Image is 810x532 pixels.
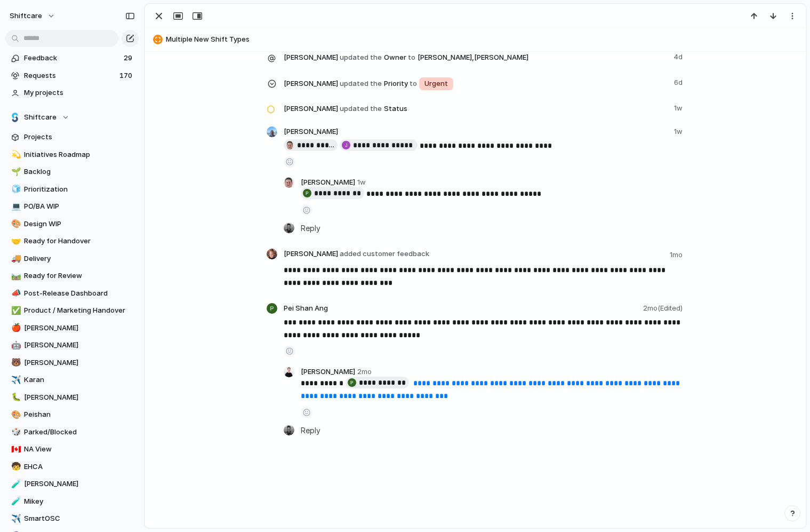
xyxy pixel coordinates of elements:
div: ✅ [11,305,19,317]
span: [PERSON_NAME] [284,78,338,89]
span: [PERSON_NAME] , [PERSON_NAME] [418,52,528,63]
button: Multiple New Shift Types [150,31,801,48]
a: 🍎[PERSON_NAME] [5,320,139,336]
span: Shiftcare [24,112,57,123]
button: 💻 [10,201,20,212]
div: 🚚 [11,252,19,265]
a: 🚚Delivery [5,251,139,267]
button: 🤝 [10,236,20,247]
span: Karan [24,375,135,385]
div: 🎨Peishan [5,407,139,423]
button: 🚚 [10,253,20,264]
div: 🇨🇦 [11,443,19,456]
div: ✈️ [11,513,19,525]
span: 6d [674,75,685,88]
span: Prioritization [24,184,135,195]
a: My projects [5,85,139,101]
span: Initiatives Roadmap [24,149,135,160]
span: [PERSON_NAME] [24,323,135,334]
div: ✈️ [11,374,19,386]
button: 🍎 [10,323,20,334]
span: Requests [24,70,116,81]
span: [PERSON_NAME] [284,104,338,114]
button: 🎨 [10,409,20,420]
div: 🧪 [11,495,19,507]
span: 1w [674,101,685,114]
span: updated the [340,78,382,89]
a: 🤖[PERSON_NAME] [5,337,139,353]
a: Projects [5,129,139,145]
span: Parked/Blocked [24,427,135,438]
div: 🤝 [11,235,19,248]
a: 💻PO/BA WIP [5,198,139,215]
button: 🧊 [10,184,20,195]
button: ✈️ [10,375,20,385]
span: Feedback [24,53,121,63]
div: 💻 [11,201,19,213]
span: 2mo (Edited) [643,303,685,314]
div: 🛤️Ready for Review [5,268,139,284]
span: Multiple New Shift Types [166,34,801,45]
span: My projects [24,88,135,98]
span: Delivery [24,253,135,264]
button: 🎨 [10,219,20,229]
span: Projects [24,132,135,142]
span: [PERSON_NAME] [284,126,338,137]
button: 🎲 [10,427,20,438]
a: 🤝Ready for Handover [5,233,139,249]
a: ✅Product / Marketing Handover [5,303,139,319]
a: ✈️SmartOSC [5,511,139,527]
button: ✅ [10,305,20,316]
a: 🧪Mikey [5,494,139,510]
a: 🌱Backlog [5,164,139,180]
span: Owner [284,50,667,65]
span: Ready for Review [24,271,135,281]
span: 4d [673,50,685,62]
a: 🧪[PERSON_NAME] [5,476,139,492]
a: 🐻[PERSON_NAME] [5,355,139,371]
div: 🎨 [11,409,19,421]
span: Mikey [24,496,135,507]
span: Reply [301,424,320,436]
a: ✈️Karan [5,372,139,388]
a: 🧒EHCA [5,459,139,475]
a: 🎲Parked/Blocked [5,424,139,440]
a: Feedback29 [5,50,139,66]
button: 🇨🇦 [10,444,20,455]
span: [PERSON_NAME] [301,367,355,377]
div: 🎲 [11,426,19,438]
a: 📣Post-Release Dashboard [5,285,139,301]
div: 🧪 [11,478,19,490]
span: [PERSON_NAME] [24,358,135,368]
span: PO/BA WIP [24,201,135,212]
div: 💫 [11,148,19,161]
span: 2mo [357,367,374,377]
a: 🐛[PERSON_NAME] [5,390,139,406]
span: [PERSON_NAME] [301,177,355,188]
span: [PERSON_NAME] [284,52,338,63]
button: ✈️ [10,513,20,524]
span: [PERSON_NAME] [24,340,135,351]
button: 🤖 [10,340,20,351]
a: Requests170 [5,68,139,84]
span: 29 [124,53,134,63]
a: 🎨Design WIP [5,216,139,232]
a: 🇨🇦NA View [5,441,139,457]
a: 💫Initiatives Roadmap [5,147,139,163]
span: Pei Shan Ang [284,303,328,314]
span: 1w [357,177,368,188]
div: 🧊 [11,183,19,195]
